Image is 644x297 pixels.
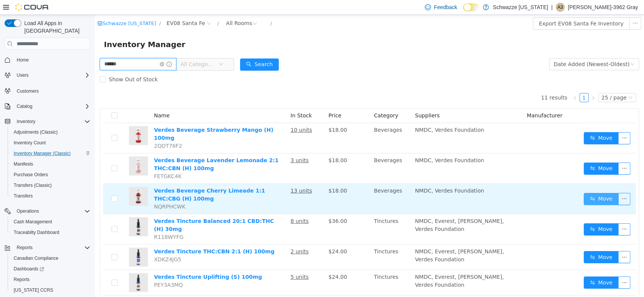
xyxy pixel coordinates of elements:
span: PEY3A3MQ [59,267,88,273]
li: 11 results [446,78,472,87]
span: Users [17,72,28,78]
a: Traceabilty Dashboard [11,228,62,237]
u: 2 units [196,234,214,240]
p: | [551,3,553,12]
span: / [64,6,66,11]
button: Users [2,70,93,81]
button: Catalog [14,102,35,111]
span: Inventory Count [11,138,90,147]
i: icon: close-circle [65,47,69,52]
span: Inventory [14,117,90,126]
div: Alfred-3962 Gray [556,3,565,12]
span: Purchase Orders [11,170,90,179]
button: icon: swapMove [489,178,524,190]
span: NQRPHCWK [59,189,91,195]
span: Adjustments (Classic) [11,128,90,137]
a: [US_STATE] CCRS [11,286,56,295]
span: Dark Mode [463,11,463,12]
button: Home [2,54,93,65]
span: Price [234,98,247,104]
a: 1 [485,79,493,87]
span: Home [14,55,90,65]
li: Previous Page [476,78,485,87]
img: Verdes Tincture Balanced 20:1 CBD:THC (H) 30mg hero shot [34,202,53,221]
button: Export EV08 Santa Fe Inventory [438,3,535,15]
span: Category [279,98,303,104]
span: [US_STATE] CCRS [14,287,53,293]
span: Feedback [434,3,457,11]
span: Inventory Manager [9,24,95,36]
span: Users [14,71,90,80]
a: Purchase Orders [11,170,51,179]
button: Reports [14,243,36,252]
td: Tinctures [276,230,317,255]
span: Show Out of Stock [11,62,66,68]
span: / [123,6,124,11]
span: 2QDT76F2 [59,128,87,134]
a: Transfers [11,191,36,201]
span: Cash Management [11,217,90,226]
u: 10 units [196,112,217,118]
span: All Categories [86,46,120,53]
button: Purchase Orders [8,169,93,180]
img: Verdes Beverage Lavender Lemonade 2:1 THC:CBN (H) 100mg hero shot [34,142,53,161]
button: Inventory [2,116,93,127]
button: [US_STATE] CCRS [8,285,93,295]
span: Reports [14,276,30,283]
i: icon: down [535,47,540,52]
span: In Stock [196,98,217,104]
li: Next Page [494,78,503,87]
button: icon: ellipsis [523,148,536,160]
span: Adjustments (Classic) [14,129,58,135]
i: icon: left [478,81,482,85]
button: icon: ellipsis [534,3,547,15]
span: Operations [14,207,90,216]
span: Manifests [14,161,33,167]
span: R118WYFG [59,219,89,225]
button: Traceabilty Dashboard [8,227,93,238]
button: icon: swapMove [489,148,524,160]
span: NMDC, Verdes Foundation [320,142,389,148]
button: Inventory Count [8,137,93,148]
span: Operations [17,208,39,214]
span: $24.00 [234,259,252,265]
span: Transfers (Classic) [11,181,90,190]
a: Manifests [11,160,36,169]
button: Customers [2,85,93,96]
button: Adjustments (Classic) [8,127,93,137]
a: Verdes Tincture Balanced 20:1 CBD:THC (H) 30mg [59,203,179,217]
u: 3 units [196,142,214,148]
span: Transfers [11,191,90,201]
td: Beverages [276,108,317,139]
a: Dashboards [11,264,47,273]
img: Verdes Beverage Strawberry Mango (H) 100mg hero shot [34,111,53,130]
button: Users [14,71,31,80]
i: icon: right [496,81,501,85]
td: Tinctures [276,255,317,281]
span: Washington CCRS [11,286,90,295]
span: $24.00 [234,234,252,240]
a: Reports [11,275,33,284]
span: A3 [557,3,563,12]
a: Home [14,55,32,65]
span: Manifests [11,160,90,169]
span: Inventory Manager (Classic) [11,149,90,158]
span: Traceabilty Dashboard [11,228,90,237]
button: icon: swapMove [489,209,524,221]
a: Inventory Count [11,138,49,147]
u: 5 units [196,259,214,265]
div: 25 / page [507,79,532,87]
button: Inventory [14,117,38,126]
td: Beverages [276,139,317,169]
span: Dashboards [11,264,90,273]
button: Transfers (Classic) [8,180,93,191]
span: NMDC, Verdes Foundation [320,173,389,179]
button: Operations [14,207,42,216]
span: Home [17,57,29,63]
a: icon: shopSchwazze [US_STATE] [3,6,61,11]
span: $36.00 [234,203,252,209]
p: [PERSON_NAME]-3962 Gray [568,3,638,12]
img: Verdes Beverage Cherry Limeade 1:1 THC:CBG (H) 100mg hero shot [34,172,53,191]
span: / [176,6,177,11]
i: icon: info-circle [72,47,77,52]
